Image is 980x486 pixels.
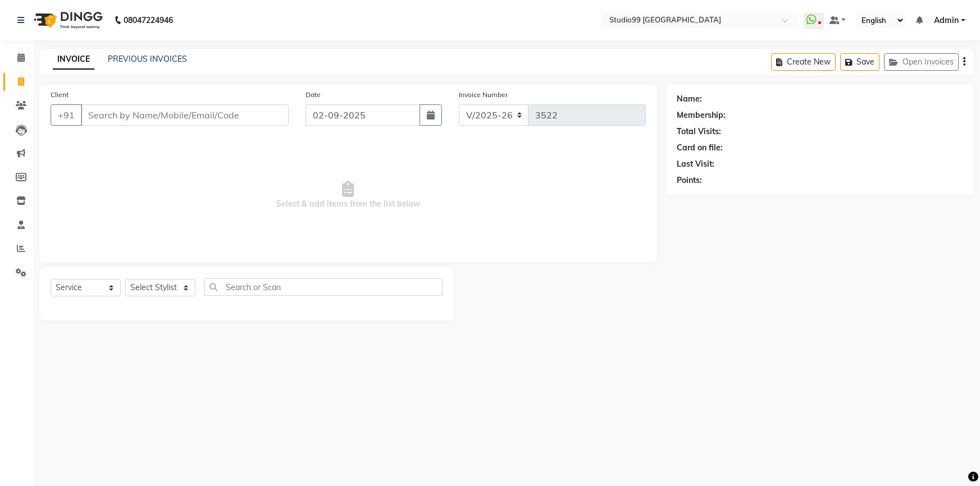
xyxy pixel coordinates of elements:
[108,54,187,64] a: PREVIOUS INVOICES
[81,104,289,126] input: Search by Name/Mobile/Email/Code
[29,4,106,36] img: logo
[124,4,173,36] b: 08047224946
[51,139,646,251] span: Select & add items from the list below
[51,90,69,100] label: Client
[840,53,879,71] button: Save
[884,53,959,71] button: Open Invoices
[677,175,702,186] div: Points:
[51,104,82,126] button: +91
[934,15,959,26] span: Admin
[459,90,508,100] label: Invoice Number
[677,109,726,121] div: Membership:
[771,53,836,71] button: Create New
[677,93,702,105] div: Name:
[677,158,714,170] div: Last Visit:
[677,126,721,137] div: Total Visits:
[306,90,321,100] label: Date
[677,142,723,154] div: Card on file:
[204,278,443,296] input: Search or Scan
[53,49,94,70] a: INVOICE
